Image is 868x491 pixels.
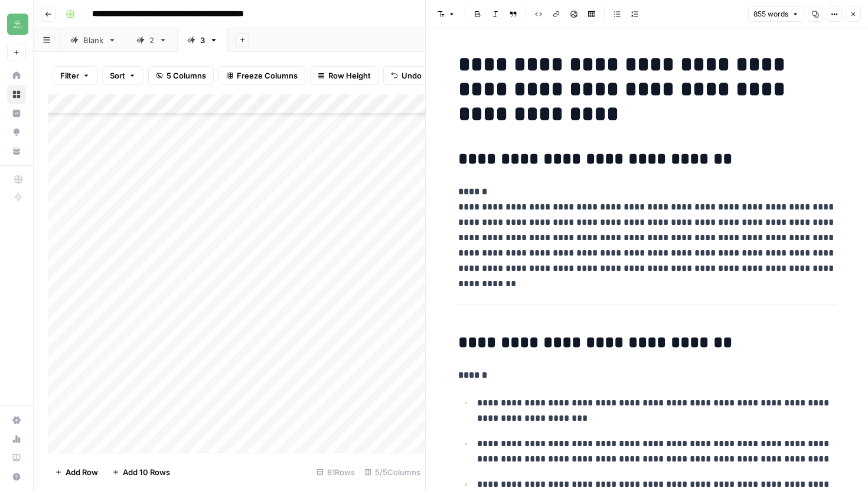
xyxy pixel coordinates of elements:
[110,70,125,81] span: Sort
[7,123,26,142] a: Opportunities
[105,463,177,482] button: Add 10 Rows
[200,34,205,46] div: 3
[149,34,154,46] div: 2
[7,66,26,85] a: Home
[7,9,26,39] button: Workspace: Distru
[7,430,26,449] a: Usage
[126,28,177,52] a: 2
[360,463,425,482] div: 5/5 Columns
[237,70,298,81] span: Freeze Columns
[312,463,360,482] div: 81 Rows
[328,70,371,81] span: Row Height
[218,66,305,85] button: Freeze Columns
[177,28,228,52] a: 3
[48,463,105,482] button: Add Row
[402,70,422,81] span: Undo
[7,467,26,486] button: Help + Support
[102,66,143,85] button: Sort
[123,466,170,478] span: Add 10 Rows
[7,449,26,467] a: Learning Hub
[7,142,26,161] a: Your Data
[7,85,26,104] a: Browse
[310,66,378,85] button: Row Height
[753,9,788,19] span: 855 words
[7,14,28,35] img: Distru Logo
[148,66,214,85] button: 5 Columns
[60,28,126,52] a: Blank
[7,104,26,123] a: Insights
[7,411,26,430] a: Settings
[83,34,103,46] div: Blank
[53,66,97,85] button: Filter
[66,466,98,478] span: Add Row
[60,70,79,81] span: Filter
[748,6,804,22] button: 855 words
[383,66,429,85] button: Undo
[167,70,206,81] span: 5 Columns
